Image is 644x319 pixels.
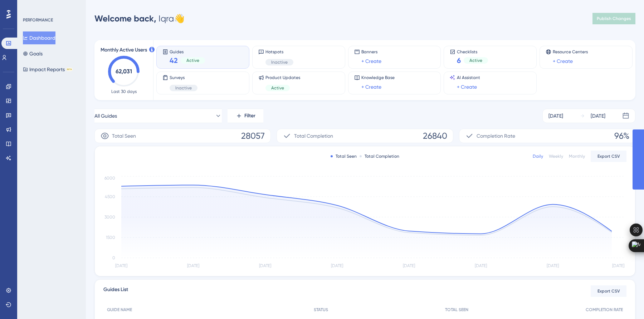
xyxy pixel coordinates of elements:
span: Active [186,58,199,63]
span: Publish Changes [597,16,631,21]
tspan: [DATE] [547,263,559,268]
span: Active [271,85,284,91]
div: [DATE] [548,112,563,120]
span: Guides List [103,285,128,297]
span: COMPLETION RATE [586,307,623,313]
a: + Create [361,57,381,65]
span: Knowledge Base [361,75,395,80]
span: All Guides [94,112,117,120]
text: 62,031 [116,68,132,75]
div: Monthly [569,153,585,159]
button: All Guides [94,109,222,123]
a: + Create [457,83,477,91]
span: Hotspots [265,49,293,55]
span: 6 [457,55,461,65]
tspan: 3000 [104,215,115,220]
button: Export CSV [591,285,626,297]
span: Last 30 days [111,89,137,94]
div: Daily [533,153,543,159]
span: 26840 [423,130,447,142]
span: Total Seen [112,132,136,140]
button: Publish Changes [592,13,635,24]
div: Iqra 👋 [94,13,185,24]
a: + Create [553,57,573,65]
span: STATUS [314,307,328,313]
span: Monthly Active Users [101,46,147,54]
div: Total Completion [360,153,399,159]
div: PERFORMANCE [23,17,53,23]
tspan: [DATE] [259,263,271,268]
tspan: [DATE] [331,263,343,268]
span: Checklists [457,49,488,54]
span: Inactive [271,59,288,65]
span: Active [469,58,482,63]
iframe: UserGuiding AI Assistant Launcher [614,291,635,312]
tspan: [DATE] [403,263,415,268]
tspan: [DATE] [612,263,624,268]
span: Inactive [175,85,192,91]
span: Resource Centers [553,49,588,55]
span: Welcome back, [94,13,156,24]
span: Banners [361,49,381,55]
div: BETA [66,68,73,71]
button: Goals [23,47,43,60]
tspan: 0 [112,255,115,260]
span: Product Updates [265,75,300,80]
span: 28057 [241,130,265,142]
tspan: 6000 [104,176,115,181]
button: Dashboard [23,31,55,44]
tspan: [DATE] [475,263,487,268]
tspan: 4500 [105,194,115,199]
span: Total Completion [294,132,333,140]
tspan: [DATE] [187,263,199,268]
button: Filter [228,109,263,123]
div: Total Seen [331,153,357,159]
span: TOTAL SEEN [445,307,468,313]
span: 42 [170,55,178,65]
span: Completion Rate [477,132,515,140]
a: + Create [361,83,381,91]
button: Impact ReportsBETA [23,63,73,76]
tspan: 1500 [106,235,115,240]
span: Export CSV [597,153,620,159]
span: 96% [614,130,629,142]
div: Weekly [549,153,563,159]
span: Filter [244,112,255,120]
span: Surveys [170,75,197,80]
span: Guides [170,49,205,54]
span: Export CSV [597,288,620,294]
div: [DATE] [591,112,605,120]
span: AI Assistant [457,75,480,80]
tspan: [DATE] [115,263,127,268]
button: Export CSV [591,151,626,162]
span: GUIDE NAME [107,307,132,313]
